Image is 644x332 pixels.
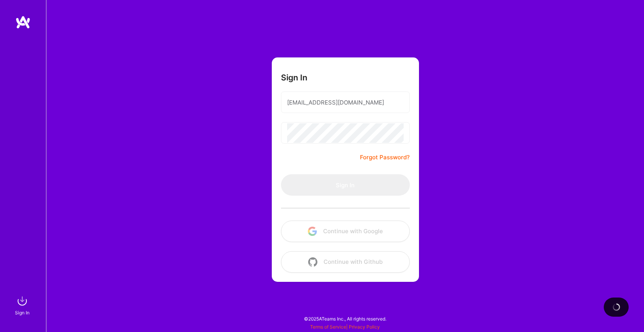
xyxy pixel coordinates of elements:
img: icon [308,227,317,236]
div: Sign In [15,309,30,317]
img: sign in [15,293,30,309]
a: sign inSign In [16,293,30,317]
button: Continue with Google [281,221,410,242]
button: Continue with Github [281,251,410,273]
span: | [310,324,380,330]
input: Email... [287,93,404,112]
img: logo [15,15,31,29]
a: Privacy Policy [349,324,380,330]
img: loading [613,303,620,311]
div: © 2025 ATeams Inc., All rights reserved. [46,309,644,328]
h3: Sign In [281,73,307,82]
a: Terms of Service [310,324,346,330]
img: icon [308,257,317,267]
button: Sign In [281,174,410,196]
a: Forgot Password? [360,153,410,162]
